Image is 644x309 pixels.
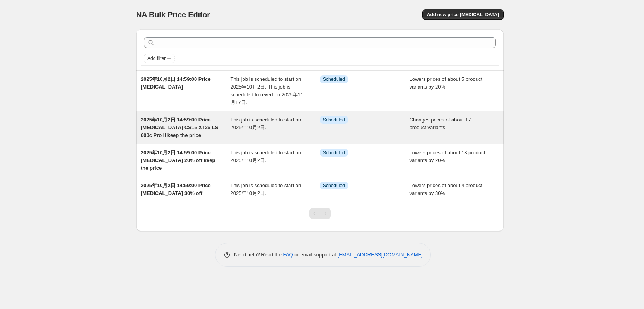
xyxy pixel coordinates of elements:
[410,76,483,90] span: Lowers prices of about 5 product variants by 20%
[323,76,345,82] span: Scheduled
[283,252,293,258] a: FAQ
[141,76,211,90] span: 2025年10月2日 14:59:00 Price [MEDICAL_DATA]
[338,252,423,258] a: [EMAIL_ADDRESS][DOMAIN_NAME]
[410,183,483,196] span: Lowers prices of about 4 product variants by 30%
[141,117,218,138] span: 2025年10月2日 14:59:00 Price [MEDICAL_DATA] CS15 XT26 LS 600c Pro II keep the price
[136,10,210,19] span: NA Bulk Price Editor
[410,117,471,130] span: Changes prices of about 17 product variants
[231,76,304,105] span: This job is scheduled to start on 2025年10月2日. This job is scheduled to revert on 2025年11月17日.
[141,183,211,196] span: 2025年10月2日 14:59:00 Price [MEDICAL_DATA] 30% off
[231,183,301,196] span: This job is scheduled to start on 2025年10月2日.
[427,12,499,18] span: Add new price [MEDICAL_DATA]
[422,9,504,20] button: Add new price [MEDICAL_DATA]
[231,150,301,163] span: This job is scheduled to start on 2025年10月2日.
[323,150,345,156] span: Scheduled
[309,208,331,219] nav: Pagination
[144,54,175,63] button: Add filter
[147,55,166,61] span: Add filter
[323,117,345,123] span: Scheduled
[410,150,485,163] span: Lowers prices of about 13 product variants by 20%
[323,183,345,189] span: Scheduled
[293,252,338,258] span: or email support at
[231,117,301,130] span: This job is scheduled to start on 2025年10月2日.
[234,252,283,258] span: Need help? Read the
[141,150,215,171] span: 2025年10月2日 14:59:00 Price [MEDICAL_DATA] 20% off keep the price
